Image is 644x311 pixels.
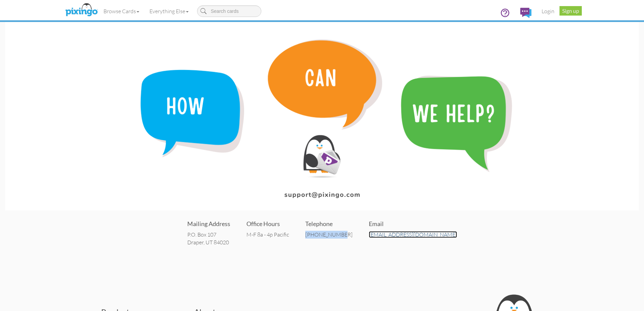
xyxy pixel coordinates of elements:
[369,231,457,238] a: [EMAIL_ADDRESS][DOMAIN_NAME]
[246,231,289,239] div: M-F 8a - 4p Pacific
[246,221,289,227] h4: Office Hours
[520,8,531,18] img: comments.svg
[187,231,230,246] address: P.O. Box 107 Draper, UT 84020
[305,231,353,239] div: [PHONE_NUMBER]
[187,221,230,227] h4: Mailing Address
[197,5,261,17] input: Search cards
[536,3,559,20] a: Login
[644,311,644,311] iframe: Chat
[5,22,639,210] img: contact-banner.png
[559,6,582,16] a: Sign up
[305,221,353,227] h4: Telephone
[369,221,457,227] h4: Email
[64,2,99,19] img: pixingo logo
[144,3,194,20] a: Everything Else
[98,3,144,20] a: Browse Cards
